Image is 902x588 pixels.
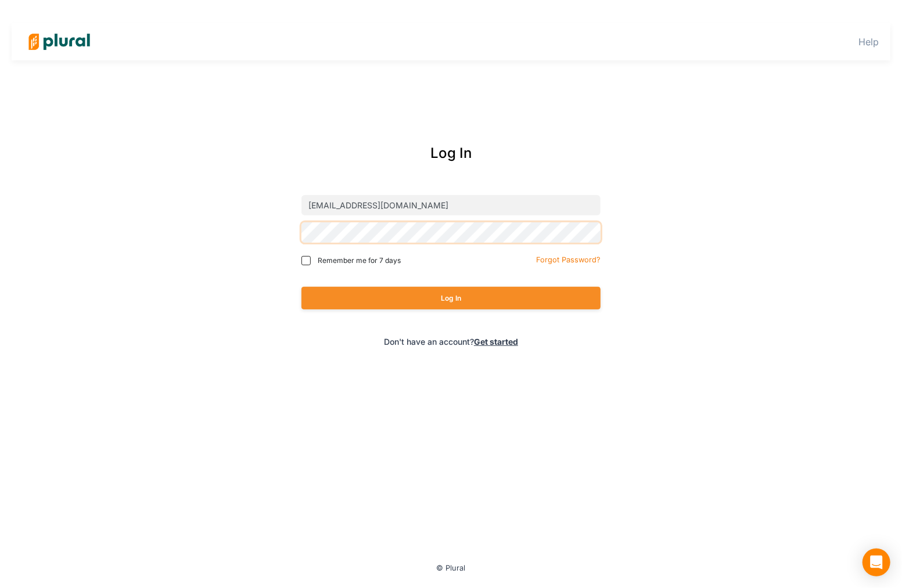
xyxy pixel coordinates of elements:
[536,255,601,264] small: Forgot Password?
[863,549,890,576] div: Open Intercom Messenger
[437,564,466,572] small: © Plural
[301,195,601,215] input: Email address
[536,253,601,265] a: Forgot Password?
[251,336,651,348] div: Don't have an account?
[301,287,601,309] button: Log In
[318,255,401,266] span: Remember me for 7 days
[474,337,518,347] a: Get started
[251,143,651,164] div: Log In
[19,21,100,62] img: Logo for Plural
[301,256,311,265] input: Remember me for 7 days
[858,36,879,48] a: Help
